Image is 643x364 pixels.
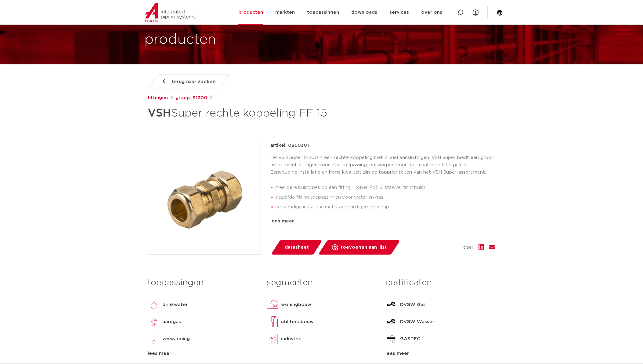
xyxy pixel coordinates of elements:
span: datasheet [285,243,309,252]
p: utiliteitsbouw [281,318,314,326]
img: GASTEC [385,333,398,345]
h3: segmenten [267,277,376,289]
img: industrie [267,333,279,345]
h3: toepassingen [148,277,258,289]
li: dezelfde fitting toepassingen voor water en gas [276,193,495,202]
p: artikel: 0860301 [271,142,309,149]
p: GASTEC [400,335,420,343]
span: deel: [464,244,474,251]
p: DVGW Gas [400,301,426,308]
p: De VSH Super S1200 is een rechte koppeling met 2 knel aansluitingen. VSH Super biedt een groot as... [271,154,495,176]
p: verwarming [163,335,190,343]
div: lees meer [148,350,258,357]
li: meerdere buistypes op één fitting (koper, RVS & staalverzinkt buis) [276,183,495,193]
img: Product Image for VSH Super rechte koppeling FF 15 [148,142,261,254]
div: lees meer [271,218,495,225]
div: lees meer [385,350,495,357]
img: utiliteitsbouw [267,316,279,328]
a: terug naar zoeken [148,74,229,89]
p: aardgas [163,318,181,326]
li: snelle verbindingstechnologie waarbij her-montage mogelijk is [276,212,495,222]
li: eenvoudige installatie met standaard gereedschap [276,202,495,212]
h1: Super rechte koppeling FF 15 [148,104,377,122]
p: drinkwater [163,301,188,308]
img: aardgas [148,316,160,328]
h1: producten [145,30,216,49]
a: fittingen [148,94,168,102]
span: terug naar zoeken [172,77,215,87]
h3: certificaten [385,277,495,289]
img: DVGW Wasser [385,316,398,328]
p: woningbouw [281,301,312,308]
strong: VSH [148,108,171,119]
a: groep: S1200 [176,94,208,102]
a: datasheet [271,240,323,255]
p: DVGW Wasser [400,318,434,326]
span: toevoegen aan lijst [341,243,387,252]
img: DVGW Gas [385,299,398,311]
p: industrie [281,335,302,343]
img: woningbouw [267,299,279,311]
img: verwarming [148,333,160,345]
img: drinkwater [148,299,160,311]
